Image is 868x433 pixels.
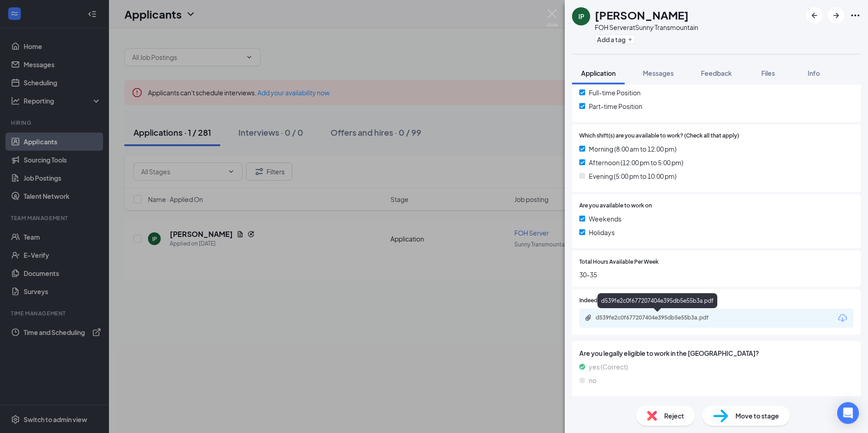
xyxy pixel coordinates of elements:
[837,313,848,324] svg: Download
[579,132,739,140] span: Which shift(s) are you available to work? (Check all that apply)
[809,10,820,21] svg: ArrowLeftNew
[589,88,641,98] span: Full-time Position
[589,214,621,224] span: Weekends
[589,144,676,154] span: Morning (8:00 am to 12:00 pm)
[806,7,823,24] button: ArrowLeftNew
[579,258,659,266] span: Total Hours Available Per Week
[808,69,820,77] span: Info
[581,69,616,77] span: Application
[664,411,684,421] span: Reject
[579,270,853,280] span: 30-35
[579,348,853,358] span: Are you legally eligible to work in the [GEOGRAPHIC_DATA]?
[627,37,633,42] svg: Plus
[589,157,683,167] span: Afternoon (12:00 pm to 5:00 pm)
[585,314,732,323] a: Paperclipd539fe2c0f677207404e395db5e55b3a.pdf
[828,7,844,24] button: ArrowRight
[589,101,642,111] span: Part-time Position
[595,23,698,32] div: FOH Server at Sunny Transmountain
[837,402,859,424] div: Open Intercom Messenger
[579,202,652,210] span: Are you available to work on
[589,227,615,237] span: Holidays
[589,171,676,181] span: Evening (5:00 pm to 10:00 pm)
[589,362,628,372] span: yes (Correct)
[735,411,779,421] span: Move to stage
[597,293,717,308] div: d539fe2c0f677207404e395db5e55b3a.pdf
[701,69,732,77] span: Feedback
[643,69,674,77] span: Messages
[850,10,861,21] svg: Ellipses
[578,12,584,21] div: IP
[589,375,597,385] span: no
[585,314,592,321] svg: Paperclip
[579,296,619,305] span: Indeed Resume
[595,7,689,23] h1: [PERSON_NAME]
[596,314,723,321] div: d539fe2c0f677207404e395db5e55b3a.pdf
[831,10,842,21] svg: ArrowRight
[595,34,635,44] button: PlusAdd a tag
[761,69,775,77] span: Files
